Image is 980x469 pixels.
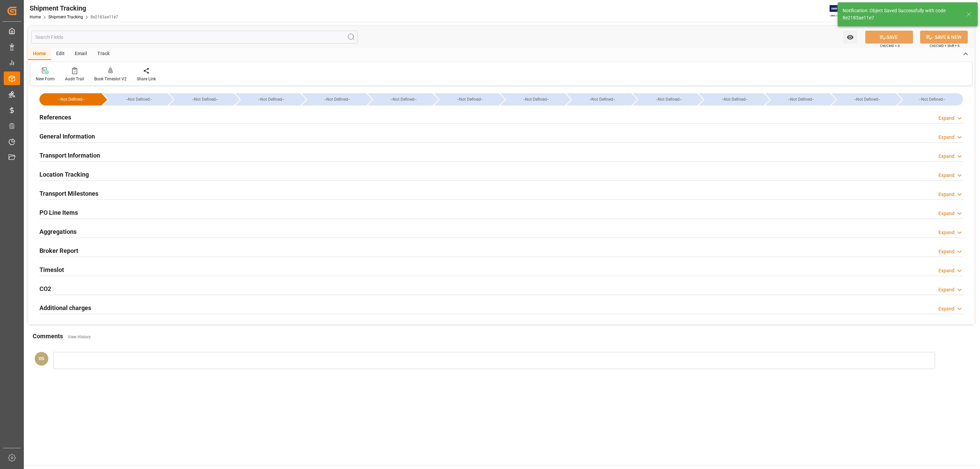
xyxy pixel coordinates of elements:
[36,76,55,82] div: New Form
[938,267,954,274] div: Expand
[39,356,44,361] span: DS
[567,93,631,106] div: --Not Defined--
[898,93,963,106] div: --Not Defined--
[39,93,101,106] div: --Not Defined--
[865,31,913,44] button: SAVE
[39,113,71,122] h2: References
[68,335,91,339] a: View History
[169,93,234,106] div: --Not Defined--
[28,48,51,60] div: Home
[938,248,954,255] div: Expand
[843,31,857,44] button: open menu
[48,15,83,19] a: Shipment Tracking
[772,93,830,106] div: --Not Defined--
[176,93,234,106] div: --Not Defined--
[765,93,830,106] div: --Not Defined--
[39,151,100,160] h2: Transport Information
[441,93,499,106] div: --Not Defined--
[368,93,432,106] div: --Not Defined--
[110,93,168,106] div: --Not Defined--
[65,76,84,82] div: Audit Trail
[39,208,78,217] h2: PO Line Items
[930,43,960,48] span: Ctrl/CMD + Shift + S
[39,189,98,198] h2: Transport Milestones
[39,132,95,141] h2: General Information
[938,191,954,198] div: Expand
[843,7,960,21] div: Notification: Object Saved Successfully with code 8e2183ae11e7
[39,227,77,236] h2: Aggregations
[30,15,41,19] a: Home
[938,172,954,179] div: Expand
[30,3,118,13] div: Shipment Tracking
[70,48,92,60] div: Email
[699,93,764,106] div: --Not Defined--
[880,43,900,48] span: Ctrl/CMD + S
[838,93,896,106] div: --Not Defined--
[938,305,954,312] div: Expand
[640,93,698,106] div: --Not Defined--
[938,286,954,293] div: Expand
[235,93,300,106] div: --Not Defined--
[92,48,115,60] div: Track
[39,284,51,293] h2: CO2
[904,93,960,106] div: --Not Defined--
[434,93,499,106] div: --Not Defined--
[94,76,127,82] div: Book Timeslot V2
[39,170,89,179] h2: Location Tracking
[938,115,954,122] div: Expand
[39,303,91,312] h2: Additional charges
[938,229,954,236] div: Expand
[51,48,70,60] div: Edit
[706,93,764,106] div: --Not Defined--
[573,93,631,106] div: --Not Defined--
[103,93,168,106] div: --Not Defined--
[938,153,954,160] div: Expand
[31,31,358,44] input: Search Fields
[242,93,300,106] div: --Not Defined--
[633,93,698,106] div: --Not Defined--
[501,93,565,106] div: --Not Defined--
[46,93,97,106] div: --Not Defined--
[920,31,968,44] button: SAVE & NEW
[309,93,366,106] div: --Not Defined--
[33,331,63,341] h2: Comments
[302,93,366,106] div: --Not Defined--
[938,134,954,141] div: Expand
[830,5,853,17] img: Exertis%20JAM%20-%20Email%20Logo.jpg_1722504956.jpg
[832,93,896,106] div: --Not Defined--
[507,93,565,106] div: --Not Defined--
[137,76,156,82] div: Share Link
[375,93,432,106] div: --Not Defined--
[39,246,78,255] h2: Broker Report
[938,210,954,217] div: Expand
[39,265,64,274] h2: Timeslot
